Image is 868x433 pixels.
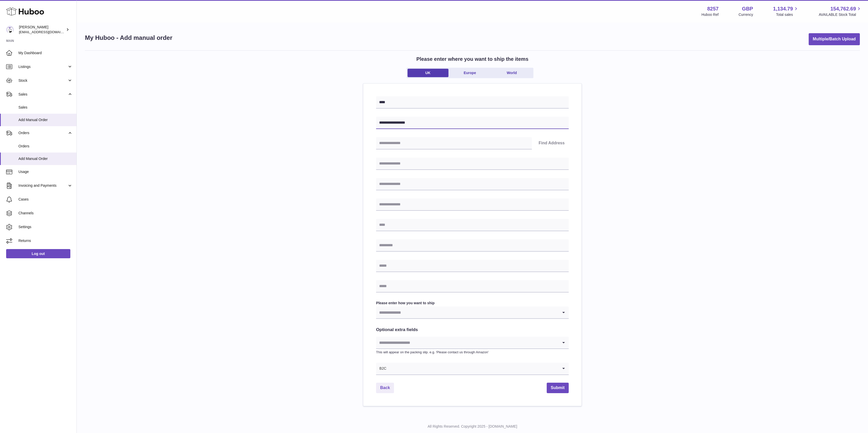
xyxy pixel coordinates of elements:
[85,34,172,42] h1: My Huboo - Add manual order
[18,238,73,243] span: Returns
[81,424,864,429] p: All Rights Reserved. Copyright 2025 - [DOMAIN_NAME]
[18,197,73,202] span: Cases
[6,249,70,258] a: Log out
[376,337,569,349] div: Search for option
[376,307,558,318] input: Search for option
[773,5,793,12] span: 1,134.79
[776,12,799,17] span: Total sales
[707,5,719,12] strong: 8257
[819,12,862,17] span: AVAILABLE Stock Total
[376,350,569,355] p: This will appear on the packing slip. e.g. 'Please contact us through Amazon'
[18,144,73,149] span: Orders
[739,12,753,17] div: Currency
[376,337,558,348] input: Search for option
[376,383,394,393] a: Back
[19,30,75,34] span: [EMAIL_ADDRESS][DOMAIN_NAME]
[18,169,73,174] span: Usage
[18,51,73,55] span: My Dashboard
[18,225,73,229] span: Settings
[819,5,862,17] a: 154,762.69 AVAILABLE Stock Total
[6,26,14,33] img: don@skinsgolf.com
[449,69,490,77] a: Europe
[773,5,799,17] a: 1,134.79 Total sales
[387,363,558,375] input: Search for option
[18,105,73,110] span: Sales
[701,12,719,17] div: Huboo Ref
[408,69,448,77] a: UK
[376,363,569,375] div: Search for option
[18,78,67,83] span: Stock
[742,5,753,12] strong: GBP
[18,92,67,97] span: Sales
[830,5,856,12] span: 154,762.69
[809,33,860,45] button: Multiple/Batch Upload
[376,307,569,319] div: Search for option
[18,156,73,161] span: Add Manual Order
[18,64,67,69] span: Listings
[18,131,67,135] span: Orders
[547,383,569,393] button: Submit
[491,69,532,77] a: World
[18,118,73,122] span: Add Manual Order
[18,211,73,216] span: Channels
[416,56,529,63] h2: Please enter where you want to ship the items
[376,301,569,306] label: Please enter how you want to ship
[19,25,65,34] div: [PERSON_NAME]
[18,183,67,188] span: Invoicing and Payments
[376,363,387,375] span: B2C
[376,327,569,333] h2: Optional extra fields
